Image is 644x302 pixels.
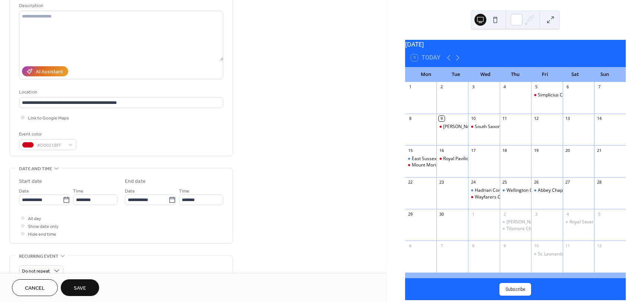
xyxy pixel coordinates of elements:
div: Mount Moriah Chapter No. 56 [405,162,437,168]
div: 19 [533,147,539,153]
div: Simplicius Chapter No. 8851 [531,92,563,98]
button: Save [61,279,99,296]
div: Tue [441,67,471,82]
span: #D0021BFF [37,142,64,149]
div: 7 [596,84,602,90]
div: [PERSON_NAME] Chapter No 6139 [443,124,515,130]
div: 11 [565,243,571,248]
div: Fri [530,67,560,82]
div: 16 [439,147,444,153]
span: Link to Google Maps [28,114,69,122]
div: 4 [502,84,508,90]
div: 1 [470,211,476,217]
div: Royal Pavilion Chapter 315 [436,156,468,162]
div: Royal Pavilion Chapter 315 [443,156,498,162]
div: 10 [533,243,539,248]
div: 30 [439,211,444,217]
div: Abbey Chapter No. 1184 [538,187,588,194]
div: Location [19,88,222,96]
div: 6 [565,84,571,90]
div: Mount Moriah Chapter No. 56 [412,162,474,168]
div: Thu [501,67,530,82]
div: 20 [565,147,571,153]
div: 25 [502,179,508,185]
div: Simplicius Chapter No. 8851 [538,92,596,98]
button: AI Assistant [22,66,68,76]
div: 3 [470,84,476,90]
span: Time [179,187,189,195]
div: St. Leonards Chapter No. 1842 [538,251,601,257]
div: Hadrian Commemoration Chapter No. 2483 [475,187,566,194]
span: Do not repeat [22,267,50,276]
div: Sun [590,67,620,82]
div: AI Assistant [36,68,63,76]
div: 8 [470,243,476,248]
div: 13 [565,116,571,121]
div: 15 [407,147,413,153]
div: 6 [407,243,413,248]
span: Cancel [25,284,45,292]
span: Date [19,187,29,195]
span: Time [73,187,83,195]
div: Mon [411,67,441,82]
div: Start date [19,178,42,185]
div: 29 [407,211,413,217]
div: Tilsmore Chapter No. 4499 [506,226,562,232]
div: Hadrian Commemoration Chapter No. 2483 [468,187,500,194]
div: 5 [533,84,539,90]
div: 27 [565,179,571,185]
div: End date [125,178,146,185]
div: Sat [560,67,590,82]
div: 26 [533,179,539,185]
div: 14 [596,116,602,121]
div: 21 [596,147,602,153]
div: Event color [19,130,75,138]
div: 9 [502,243,508,248]
div: Tilsmore Chapter No. 4499 [500,226,531,232]
div: 7 [439,243,444,248]
button: Subscribe [499,283,531,296]
div: East Sussex First Principals Chapter No. 8449 [405,156,437,162]
div: 28 [596,179,602,185]
div: Abbey Chapter No. 1184 [531,187,563,194]
div: Royal Soverign Light Chapter No. 6630 [563,219,594,225]
div: 2 [502,211,508,217]
div: [DATE] [405,40,626,49]
div: 11 [502,116,508,121]
div: 5 [596,211,602,217]
span: Hide end time [28,231,56,238]
div: 22 [407,179,413,185]
div: 1 [407,84,413,90]
div: 18 [502,147,508,153]
div: St. Leonards Chapter No. 1842 [531,251,563,257]
div: Wellington Chapter No. 341 [506,187,563,194]
div: Description [19,2,222,10]
div: 2 [439,84,444,90]
div: 8 [407,116,413,121]
div: 10 [470,116,476,121]
div: William de Warenne Chapter No 6139 [436,124,468,130]
div: 24 [470,179,476,185]
div: 4 [565,211,571,217]
span: Date and time [19,165,52,173]
button: Cancel [12,279,58,296]
div: East Sussex First Principals Chapter No. 8449 [412,156,505,162]
span: Show date only [28,223,59,231]
div: Wellington Chapter No. 341 [500,187,531,194]
div: 12 [533,116,539,121]
span: Save [74,284,86,292]
div: 23 [439,179,444,185]
span: Date [125,187,135,195]
div: 9 [439,116,444,121]
div: South Saxon Chapter 311 [468,124,500,130]
div: [PERSON_NAME] Chapter No. 8630 [506,219,579,225]
div: 12 [596,243,602,248]
div: South Saxon Chapter 311 [475,124,527,130]
div: Wayfarers Chapter 7995 [468,194,500,200]
span: Recurring event [19,252,59,260]
div: 17 [470,147,476,153]
div: Wed [471,67,501,82]
div: Wayfarers Chapter 7995 [475,194,526,200]
span: All day [28,215,41,223]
